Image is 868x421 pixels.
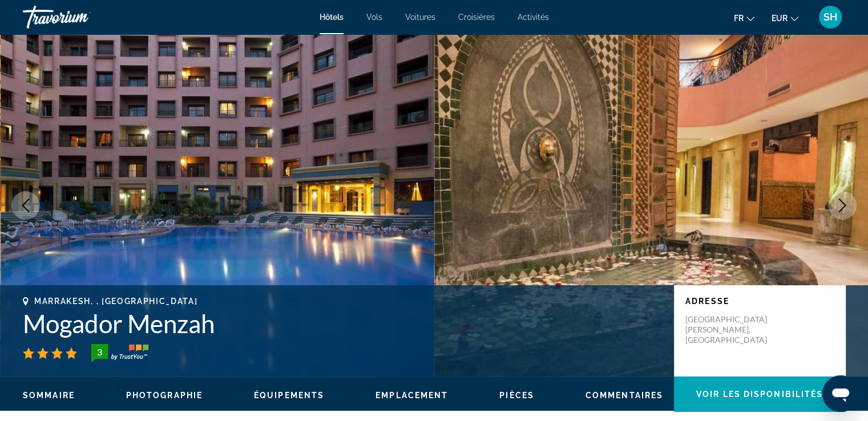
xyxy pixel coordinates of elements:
button: Sommaire [23,390,75,400]
span: Emplacement [376,391,448,400]
span: Pièces [499,391,534,400]
a: Travorium [23,2,137,32]
p: Adresse [685,297,834,306]
button: Change currency [772,10,798,26]
span: Commentaires [586,391,663,400]
h1: Mogador Menzah [23,309,663,338]
button: Pièces [499,390,534,400]
iframe: Bouton de lancement de la fenêtre de messagerie [822,375,859,412]
button: Photographie [126,390,203,400]
button: Équipements [254,390,324,400]
button: User Menu [815,5,845,29]
span: EUR [772,14,788,23]
span: SH [823,11,837,23]
button: Emplacement [376,390,448,400]
span: Photographie [126,391,203,400]
span: Sommaire [23,391,75,400]
button: Voir les disponibilités [674,377,845,412]
img: trustyou-badge-hor.svg [91,344,148,362]
button: Change language [734,10,754,26]
a: Vols [366,13,382,22]
a: Activités [518,13,549,22]
button: Commentaires [586,390,663,400]
a: Croisières [458,13,495,22]
a: Hôtels [320,13,344,22]
button: Previous image [11,191,40,220]
span: fr [734,14,744,23]
p: [GEOGRAPHIC_DATA][PERSON_NAME], [GEOGRAPHIC_DATA] [685,314,777,345]
span: Marrakesh, , [GEOGRAPHIC_DATA] [34,297,197,306]
span: Équipements [254,391,324,400]
div: 3 [88,345,111,359]
a: Voitures [405,13,435,22]
span: Voir les disponibilités [696,390,823,399]
button: Next image [828,191,857,220]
